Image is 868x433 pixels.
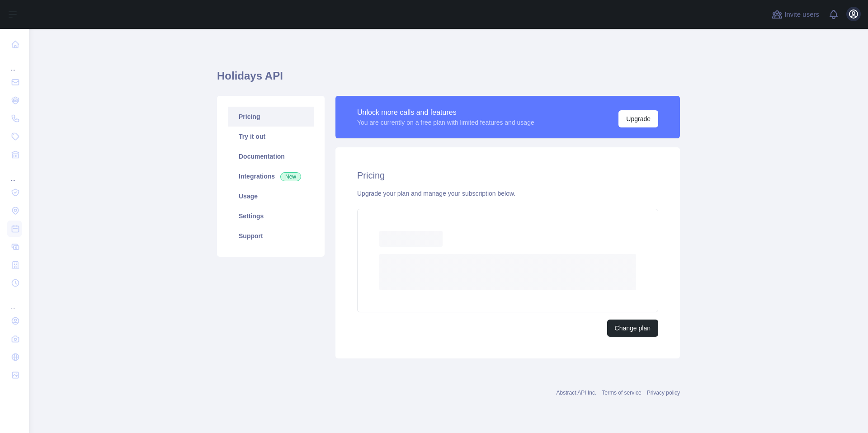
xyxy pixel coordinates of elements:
a: Support [228,226,314,246]
a: Privacy policy [647,390,680,396]
a: Documentation [228,146,314,166]
div: ... [7,54,22,72]
div: ... [7,165,22,183]
span: Invite users [784,9,819,20]
a: Try it out [228,127,314,146]
button: Invite users [770,7,821,22]
h2: Pricing [357,169,658,182]
a: Terms of service [602,390,641,396]
a: Abstract API Inc. [557,390,597,396]
div: ... [7,293,22,311]
div: Upgrade your plan and manage your subscription below. [357,189,658,198]
a: Usage [228,186,314,206]
a: Pricing [228,107,314,127]
div: Unlock more calls and features [357,107,534,118]
button: Upgrade [618,110,658,127]
a: Settings [228,206,314,226]
div: You are currently on a free plan with limited features and usage [357,118,534,127]
a: Integrations New [228,166,314,186]
span: New [280,172,301,181]
h1: Holidays API [217,69,680,90]
button: Change plan [607,320,658,337]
